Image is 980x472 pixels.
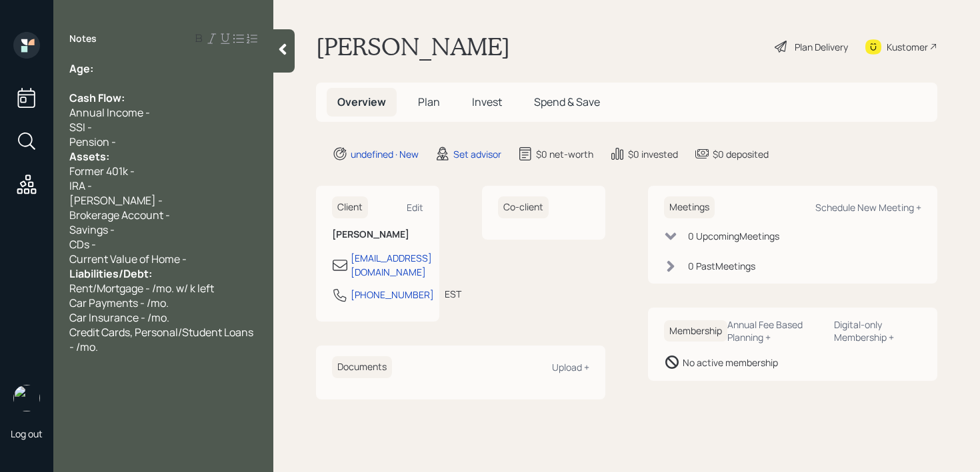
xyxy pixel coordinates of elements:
span: Car Payments - /mo. [69,296,169,310]
div: Set advisor [453,147,501,161]
h6: Client [332,196,368,218]
div: $0 invested [628,147,678,161]
span: Annual Income - [69,105,150,120]
div: Schedule New Meeting + [815,201,921,214]
span: [PERSON_NAME] - [69,193,163,208]
h6: Documents [332,356,392,378]
div: No active membership [683,355,778,369]
span: Spend & Save [534,95,600,109]
span: Rent/Mortgage - /mo. w/ k left [69,281,214,296]
div: Log out [11,427,43,440]
div: $0 deposited [713,147,769,161]
img: retirable_logo.png [13,385,40,411]
span: Pension - [69,134,116,149]
span: Invest [472,95,502,109]
span: Credit Cards, Personal/Student Loans - /mo. [69,325,255,354]
div: Digital-only Membership + [834,318,921,344]
h6: Co-client [498,196,549,218]
span: Former 401k - [69,164,135,178]
span: Cash Flow: [69,91,125,105]
h1: [PERSON_NAME] [316,32,510,61]
div: Kustomer [887,40,928,54]
span: Car Insurance - /mo. [69,310,169,325]
span: IRA - [69,178,92,193]
span: Current Value of Home - [69,252,187,266]
span: Liabilities/Debt: [69,266,152,281]
span: CDs - [69,237,96,252]
span: Plan [418,95,440,109]
div: Plan Delivery [795,40,848,54]
div: EST [445,287,461,301]
div: undefined · New [351,147,419,161]
div: [PHONE_NUMBER] [351,288,434,302]
div: Edit [407,201,423,214]
span: SSI - [69,120,92,134]
span: Savings - [69,222,115,237]
span: Overview [337,95,386,109]
div: 0 Upcoming Meeting s [688,229,779,243]
div: $0 net-worth [536,147,593,161]
h6: Membership [664,320,727,342]
span: Age: [69,61,93,76]
h6: Meetings [664,196,715,218]
div: Annual Fee Based Planning + [727,318,823,344]
div: Upload + [552,361,589,373]
h6: [PERSON_NAME] [332,229,423,240]
div: 0 Past Meeting s [688,259,755,273]
span: Assets: [69,149,109,164]
span: Brokerage Account - [69,208,170,222]
div: [EMAIL_ADDRESS][DOMAIN_NAME] [351,251,432,279]
label: Notes [69,32,97,45]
